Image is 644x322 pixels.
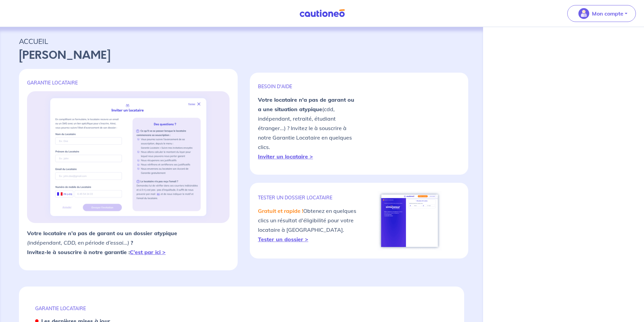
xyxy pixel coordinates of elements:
p: BESOIN D'AIDE [258,83,359,90]
a: Tester un dossier > [258,236,308,243]
a: Inviter un locataire > [258,153,313,160]
p: GARANTIE LOCATAIRE [35,305,448,312]
img: simulateur.png [378,191,442,250]
strong: Invitez-le à souscrire à notre garantie : [27,249,166,255]
p: [PERSON_NAME] [19,47,464,64]
strong: Votre locataire n'a pas de garant ou a une situation atypique [258,96,354,113]
em: (indépendant, CDD, en période d’essai...) [27,239,129,246]
p: GARANTIE LOCATAIRE [27,80,230,86]
p: Obtenez en quelques clics un résultat d'éligibilité pour votre locataire à [GEOGRAPHIC_DATA]. [258,206,359,244]
strong: ? [130,239,133,246]
strong: Votre locataire n’a pas de garant ou un dossier atypique [27,230,177,237]
a: C’est par ici > [130,249,166,255]
p: Mon compte [592,9,623,18]
img: illu_account_valid_menu.svg [578,8,589,19]
button: illu_account_valid_menu.svgMon compte [567,5,636,22]
img: Cautioneo [297,9,348,18]
em: Gratuit et rapide ! [258,207,303,214]
img: invite.png [43,91,213,223]
p: ACCUEIL [19,35,464,47]
p: TESTER un dossier locataire [258,195,359,201]
p: (cdd, indépendant, retraité, étudiant étranger...) ? Invitez le à souscrire à notre Garantie Loca... [258,95,359,161]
